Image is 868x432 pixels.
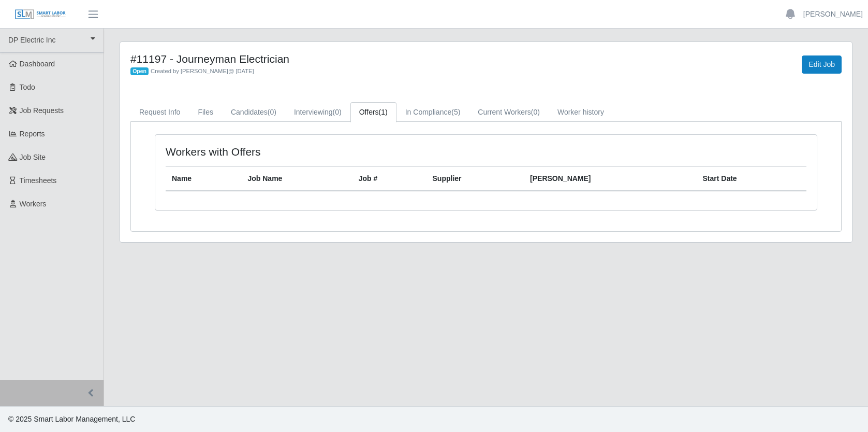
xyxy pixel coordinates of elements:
a: Worker history [549,102,613,122]
th: Job Name [241,167,352,191]
span: Workers [20,200,47,208]
a: Files [189,102,222,122]
a: Offers [350,102,396,122]
h4: Workers with Offers [166,145,423,158]
th: Start Date [697,167,807,191]
span: Open [130,67,149,76]
a: [PERSON_NAME] [803,9,863,20]
a: Edit Job [802,55,842,74]
img: SLM Logo [14,9,66,20]
span: (1) [379,108,388,116]
span: (5) [451,108,460,116]
a: Request Info [130,102,189,122]
a: Current Workers [469,102,549,122]
a: Candidates [222,102,285,122]
span: Reports [20,130,45,138]
th: Supplier [426,167,524,191]
h4: #11197 - Journeyman Electrician [130,52,539,65]
span: (0) [333,108,342,116]
span: Todo [20,83,35,91]
span: Created by [PERSON_NAME] @ [DATE] [151,68,254,74]
th: Job # [352,167,426,191]
span: Job Requests [20,106,64,115]
span: Timesheets [20,176,57,185]
a: In Compliance [396,102,469,122]
span: job site [20,153,46,161]
span: (0) [268,108,276,116]
th: [PERSON_NAME] [524,167,696,191]
span: © 2025 Smart Labor Management, LLC [8,415,135,423]
a: Interviewing [285,102,350,122]
span: (0) [531,108,540,116]
th: Name [166,167,241,191]
span: Dashboard [20,60,55,68]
